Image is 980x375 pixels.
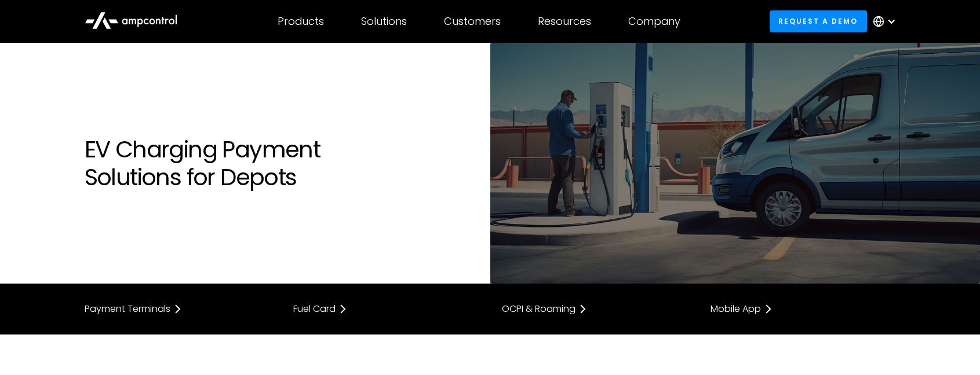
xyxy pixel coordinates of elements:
a: Fuel Card [293,302,479,316]
div: Company [628,15,680,28]
div: Products [278,15,324,28]
div: Resources [538,15,591,28]
h1: EV Charging Payment Solutions for Depots [85,135,479,191]
div: Solutions [361,15,407,28]
div: OCPI & Roaming [502,304,575,314]
a: Request a demo [770,10,867,32]
a: Payment Terminals [85,302,270,316]
div: Fuel Card [293,304,336,314]
div: Customers [444,15,501,28]
div: Mobile App [711,304,761,314]
a: Mobile App [711,302,896,316]
div: Payment Terminals [85,304,170,314]
a: OCPI & Roaming [502,302,687,316]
